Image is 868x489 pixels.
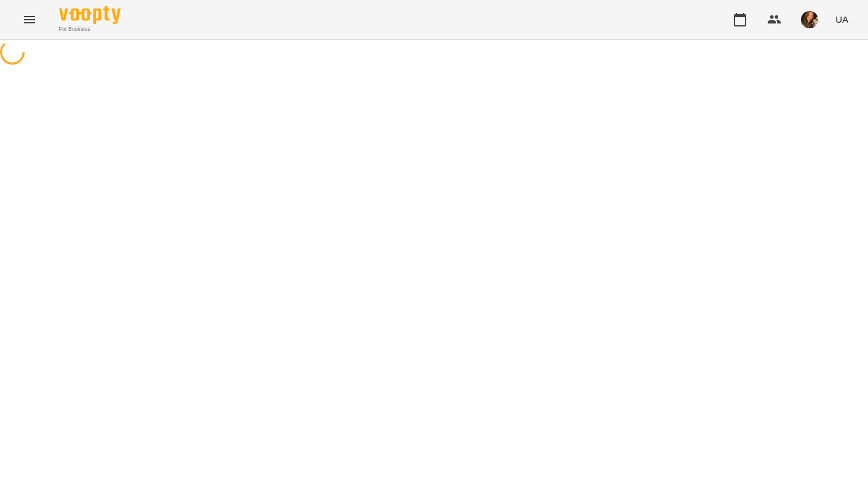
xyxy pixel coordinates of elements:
img: ab4009e934c7439b32ac48f4cd77c683.jpg [801,11,818,28]
button: Menu [15,5,44,34]
span: For Business [59,25,121,33]
button: UA [830,8,853,31]
span: UA [835,13,848,26]
img: Voopty Logo [59,6,121,24]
